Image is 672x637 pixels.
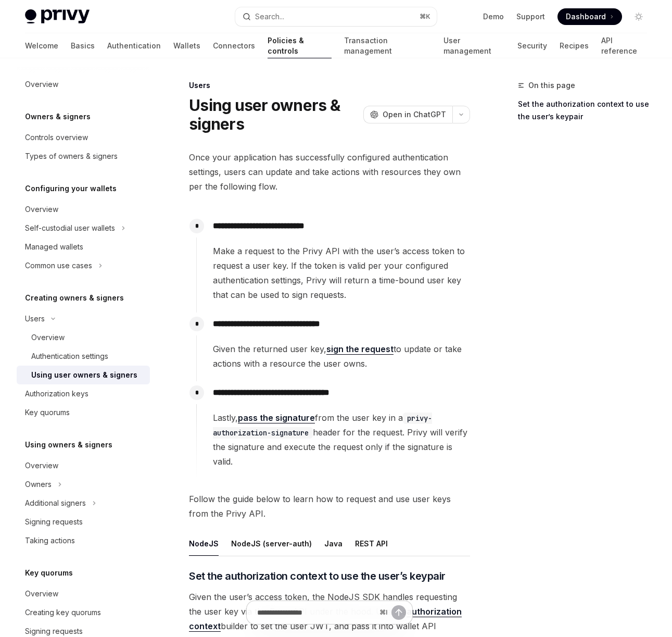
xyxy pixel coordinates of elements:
[25,9,90,24] img: light logo
[517,33,547,58] a: Security
[566,11,606,22] span: Dashboard
[189,531,219,556] div: NodeJS
[25,459,58,472] div: Overview
[324,531,343,556] div: Java
[17,147,150,166] a: Types of owners & signers
[255,10,284,23] div: Search...
[17,384,150,403] a: Authorization keys
[17,75,150,94] a: Overview
[25,203,58,216] div: Overview
[17,256,150,275] button: Toggle Common use cases section
[17,309,150,328] button: Toggle Users section
[189,80,470,91] div: Users
[326,344,394,355] a: sign the request
[235,7,437,26] button: Open search
[173,33,200,58] a: Wallets
[189,150,470,194] span: Once your application has successfully configured authentication settings, users can update and t...
[25,516,83,528] div: Signing requests
[25,388,88,400] div: Authorization keys
[557,8,622,25] a: Dashboard
[231,531,312,556] div: NodeJS (server-auth)
[528,79,575,92] span: On this page
[25,567,73,579] h5: Key quorums
[25,33,58,58] a: Welcome
[17,403,150,422] a: Key quorums
[268,33,332,58] a: Policies & controls
[213,33,255,58] a: Connectors
[213,342,470,371] span: Given the returned user key, to update or take actions with a resource the user owns.
[344,33,431,58] a: Transaction management
[25,439,112,451] h5: Using owners & signers
[363,106,452,123] button: Open in ChatGPT
[17,513,150,531] a: Signing requests
[25,110,91,123] h5: Owners & signers
[71,33,95,58] a: Basics
[17,238,150,256] a: Managed wallets
[355,531,388,556] div: REST API
[31,369,137,381] div: Using user owners & signers
[25,478,52,491] div: Owners
[560,33,589,58] a: Recipes
[238,413,315,423] a: pass the signature
[17,584,150,603] a: Overview
[17,328,150,347] a: Overview
[516,11,545,22] a: Support
[17,475,150,494] button: Toggle Owners section
[17,531,150,550] a: Taking actions
[189,569,446,583] span: Set the authorization context to use the user’s keypair
[31,350,108,363] div: Authentication settings
[25,131,88,144] div: Controls overview
[25,606,101,619] div: Creating key quorums
[17,603,150,622] a: Creating key quorums
[25,222,115,234] div: Self-custodial user wallets
[189,96,359,133] h1: Using user owners & signers
[25,150,118,163] div: Types of owners & signers
[189,492,470,521] span: Follow the guide below to learn how to request and use user keys from the Privy API.
[25,182,117,195] h5: Configuring your wallets
[25,241,83,253] div: Managed wallets
[213,244,470,302] span: Make a request to the Privy API with the user’s access token to request a user key. If the token ...
[383,109,446,120] span: Open in ChatGPT
[17,347,150,366] a: Authentication settings
[17,494,150,513] button: Toggle Additional signers section
[17,366,150,384] a: Using user owners & signers
[630,8,647,25] button: Toggle dark mode
[443,33,505,58] a: User management
[31,331,65,344] div: Overview
[17,456,150,475] a: Overview
[518,96,655,125] a: Set the authorization context to use the user’s keypair
[25,534,75,547] div: Taking actions
[17,200,150,219] a: Overview
[391,605,406,620] button: Send message
[25,406,70,419] div: Key quorums
[25,292,124,304] h5: Creating owners & signers
[107,33,161,58] a: Authentication
[601,33,647,58] a: API reference
[25,78,58,91] div: Overview
[483,11,504,22] a: Demo
[420,13,430,21] span: ⌘ K
[25,313,45,325] div: Users
[25,588,58,600] div: Overview
[25,259,92,272] div: Common use cases
[25,497,86,509] div: Additional signers
[213,410,470,469] span: Lastly, from the user key in a header for the request. Privy will verify the signature and execut...
[257,601,375,624] input: Ask a question...
[17,219,150,238] button: Toggle Self-custodial user wallets section
[17,128,150,147] a: Controls overview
